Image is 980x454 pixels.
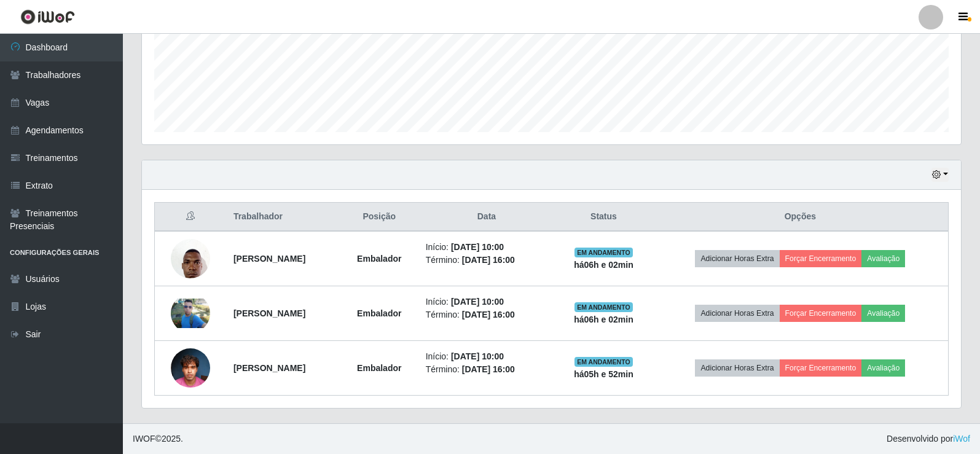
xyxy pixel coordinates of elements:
button: Adicionar Horas Extra [695,359,779,377]
span: IWOF [133,434,155,444]
th: Posição [340,203,418,232]
button: Avaliação [861,305,905,322]
li: Início: [426,295,548,308]
span: EM ANDAMENTO [574,302,633,312]
button: Forçar Encerramento [780,305,862,322]
time: [DATE] 16:00 [462,310,515,319]
span: © 2025 . [133,432,183,445]
time: [DATE] 10:00 [451,351,504,361]
strong: [PERSON_NAME] [233,363,305,373]
img: 1752757807847.jpeg [171,342,210,394]
button: Avaliação [861,250,905,267]
img: 1742358454044.jpeg [171,299,210,328]
span: Desenvolvido por [887,432,970,445]
li: Início: [426,350,548,363]
th: Trabalhador [226,203,340,232]
button: Adicionar Horas Extra [695,305,779,322]
button: Forçar Encerramento [780,359,862,377]
strong: Embalador [357,363,401,373]
li: Término: [426,363,548,376]
strong: há 05 h e 52 min [574,369,633,379]
strong: Embalador [357,254,401,264]
strong: há 06 h e 02 min [574,315,633,324]
time: [DATE] 10:00 [451,242,504,252]
span: EM ANDAMENTO [574,357,633,367]
strong: há 06 h e 02 min [574,260,633,270]
img: CoreUI Logo [20,9,75,25]
img: 1705573707833.jpeg [171,232,210,284]
th: Status [555,203,652,232]
li: Início: [426,241,548,254]
strong: [PERSON_NAME] [233,254,305,264]
th: Data [418,203,555,232]
strong: [PERSON_NAME] [233,308,305,318]
time: [DATE] 10:00 [451,297,504,307]
li: Término: [426,254,548,267]
time: [DATE] 16:00 [462,364,515,374]
a: iWof [953,434,970,444]
time: [DATE] 16:00 [462,255,515,265]
th: Opções [653,203,949,232]
button: Forçar Encerramento [780,250,862,267]
button: Avaliação [861,359,905,377]
strong: Embalador [357,308,401,318]
button: Adicionar Horas Extra [695,250,779,267]
span: EM ANDAMENTO [574,248,633,257]
li: Término: [426,308,548,321]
